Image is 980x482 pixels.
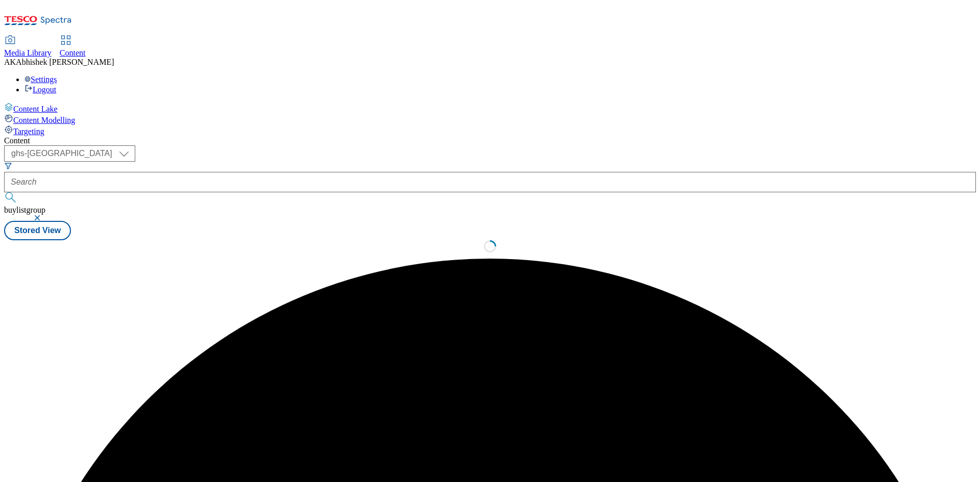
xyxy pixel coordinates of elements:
[4,114,976,125] a: Content Modelling
[4,206,45,214] span: buylistgroup
[16,58,114,66] span: Abhishek [PERSON_NAME]
[13,127,44,136] span: Targeting
[24,75,57,84] a: Settings
[4,36,52,58] a: Media Library
[13,116,75,124] span: Content Modelling
[60,36,86,58] a: Content
[13,105,58,113] span: Content Lake
[4,58,16,66] span: AK
[60,48,86,57] span: Content
[4,48,52,57] span: Media Library
[4,136,976,145] div: Content
[4,125,976,136] a: Targeting
[4,221,71,240] button: Stored View
[4,162,12,170] svg: Search Filters
[4,103,976,114] a: Content Lake
[24,85,56,94] a: Logout
[4,172,976,192] input: Search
